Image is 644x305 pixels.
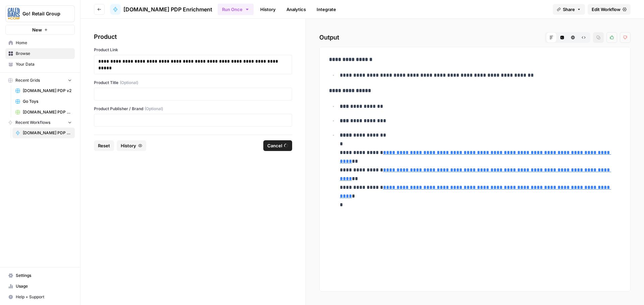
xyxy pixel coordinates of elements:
[5,5,75,22] button: Workspace: Go! Retail Group
[12,128,75,138] a: [DOMAIN_NAME] PDP Enrichment
[12,85,75,96] a: [DOMAIN_NAME] PDP v2
[263,140,292,151] button: Cancel
[218,4,254,15] button: Run Once
[22,10,63,17] span: Go! Retail Group
[256,4,280,15] a: History
[5,37,75,48] a: Home
[23,88,72,94] span: [DOMAIN_NAME] PDP v2
[94,32,292,42] div: Product
[592,6,621,13] span: Edit Workflow
[94,80,292,86] label: Product Title
[563,6,575,13] span: Share
[313,4,340,15] a: Integrate
[120,80,138,86] span: (Optional)
[588,4,631,15] a: Edit Workflow
[5,48,75,59] a: Browse
[12,96,75,107] a: Go Toys
[267,142,282,149] span: Cancel
[282,4,310,15] a: Analytics
[5,270,75,281] a: Settings
[5,59,75,70] a: Your Data
[5,118,75,128] button: Recent Workflows
[94,140,114,151] button: Reset
[16,273,72,279] span: Settings
[8,8,20,20] img: Go! Retail Group Logo
[16,61,72,67] span: Your Data
[5,25,75,35] button: New
[319,32,631,43] h2: Output
[145,106,163,112] span: (Optional)
[12,107,75,118] a: [DOMAIN_NAME] PDP Enrichment Grid
[110,4,212,15] a: [DOMAIN_NAME] PDP Enrichment
[16,283,72,289] span: Usage
[117,140,146,151] button: History
[5,281,75,292] a: Usage
[15,77,40,83] span: Recent Grids
[15,120,50,126] span: Recent Workflows
[94,106,292,112] label: Product Publisher / Brand
[94,47,292,53] label: Product Link
[123,5,212,13] span: [DOMAIN_NAME] PDP Enrichment
[98,142,110,149] span: Reset
[16,294,72,300] span: Help + Support
[32,26,42,33] span: New
[553,4,585,15] button: Share
[121,142,136,149] span: History
[5,292,75,302] button: Help + Support
[16,51,72,57] span: Browse
[23,109,72,115] span: [DOMAIN_NAME] PDP Enrichment Grid
[5,75,75,85] button: Recent Grids
[23,130,72,136] span: [DOMAIN_NAME] PDP Enrichment
[23,98,72,104] span: Go Toys
[16,40,72,46] span: Home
